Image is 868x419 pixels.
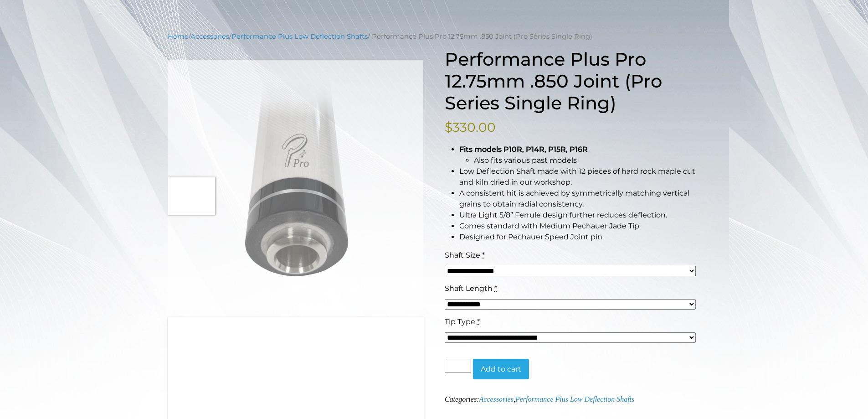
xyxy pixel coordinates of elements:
span: Shaft Size [445,251,480,259]
abbr: required [482,251,485,259]
li: Also fits various past models [474,155,701,166]
span: Categories: , [445,395,634,403]
nav: Breadcrumb [168,31,701,41]
li: Comes standard with Medium Pechauer Jade Tip [459,221,701,232]
abbr: required [477,317,480,326]
img: pro-pro-1.png [168,60,424,310]
input: Product quantity [445,359,471,372]
h1: Performance Plus Pro 12.75mm .850 Joint (Pro Series Single Ring) [445,48,701,114]
li: Ultra Light 5/8” Ferrule design further reduces deflection. [459,210,701,221]
span: Shaft Length [445,284,493,293]
li: Low Deflection Shaft made with 12 pieces of hard rock maple cut and kiln dried in our workshop. [459,166,701,188]
li: Designed for Pechauer Speed Joint pin [459,232,701,243]
a: Home [168,32,189,41]
strong: Fits models P10R, P14R, P15R, P16R [459,145,588,154]
abbr: required [494,284,497,293]
a: Accessories [190,32,229,41]
a: Accessories [479,395,514,403]
span: Tip Type [445,317,475,326]
a: Performance Plus Low Deflection Shafts [231,32,368,41]
span: $ [445,119,452,135]
a: Performance Plus Low Deflection Shafts [515,395,634,403]
button: Add to cart [473,359,529,380]
bdi: 330.00 [445,119,496,135]
li: A consistent hit is achieved by symmetrically matching vertical grains to obtain radial consistency. [459,188,701,210]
